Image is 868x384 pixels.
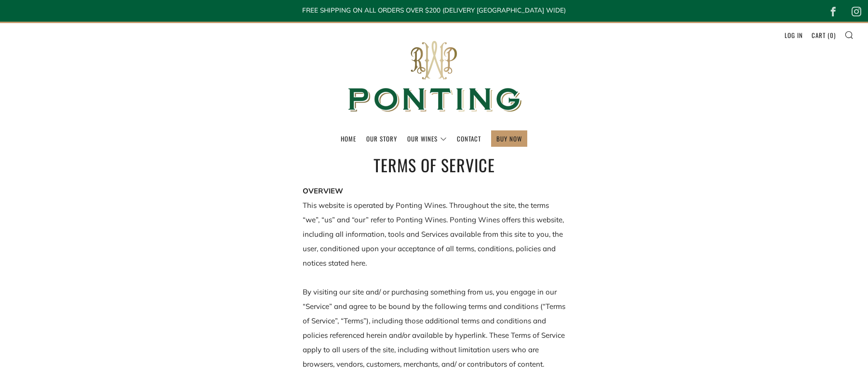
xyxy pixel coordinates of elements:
[785,27,803,43] a: Log in
[457,131,481,146] a: Contact
[341,131,356,146] a: Home
[303,186,343,195] strong: OVERVIEW
[407,131,447,146] a: Our Wines
[338,23,531,130] img: Ponting Wines
[496,131,522,146] a: BUY NOW
[812,27,836,43] a: Cart (0)
[830,30,834,40] span: 0
[303,153,565,177] h1: Terms of service
[366,131,397,146] a: Our Story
